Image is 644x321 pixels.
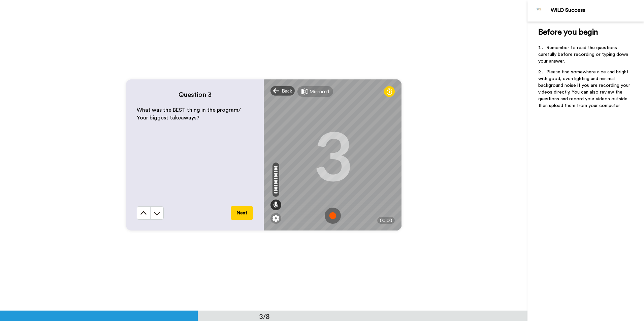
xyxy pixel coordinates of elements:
[248,312,281,321] div: 3/8
[377,217,395,224] div: 00:00
[270,86,295,96] div: Back
[310,88,329,95] div: Mirrored
[551,7,644,13] div: WILD Success
[137,107,242,120] span: What was the BEST thing in the program/ Your biggest takeaways?
[531,3,547,19] img: Profile Image
[272,215,279,222] img: ic_gear.svg
[538,45,630,64] span: Remember to read the questions carefully before recording or typing down your answer.
[538,28,598,36] span: Before you begin
[137,90,253,100] h4: Question 3
[282,87,292,94] span: Back
[231,206,253,220] button: Next
[325,208,341,224] img: ic_record_start.svg
[313,130,352,180] div: 3
[538,70,632,108] span: Please find somewhere nice and bright with good, even lighting and minimal background noise if yo...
